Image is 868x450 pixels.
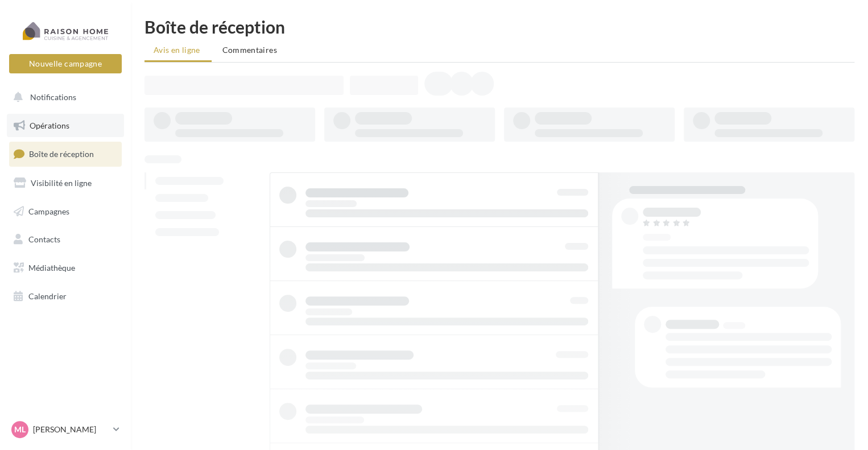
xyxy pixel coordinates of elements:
[7,200,124,224] a: Campagnes
[7,171,124,195] a: Visibilité en ligne
[9,419,122,440] a: Ml [PERSON_NAME]
[144,18,854,35] div: Boîte de réception
[7,256,124,280] a: Médiathèque
[7,284,124,308] a: Calendrier
[28,234,60,244] span: Contacts
[31,178,92,188] span: Visibilité en ligne
[14,424,26,435] span: Ml
[28,291,67,301] span: Calendrier
[30,121,69,130] span: Opérations
[7,142,124,166] a: Boîte de réception
[29,149,94,159] span: Boîte de réception
[7,85,119,109] button: Notifications
[7,114,124,138] a: Opérations
[222,45,277,55] span: Commentaires
[9,54,122,73] button: Nouvelle campagne
[33,424,109,435] p: [PERSON_NAME]
[7,228,124,251] a: Contacts
[28,206,69,216] span: Campagnes
[28,263,75,273] span: Médiathèque
[30,92,76,102] span: Notifications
